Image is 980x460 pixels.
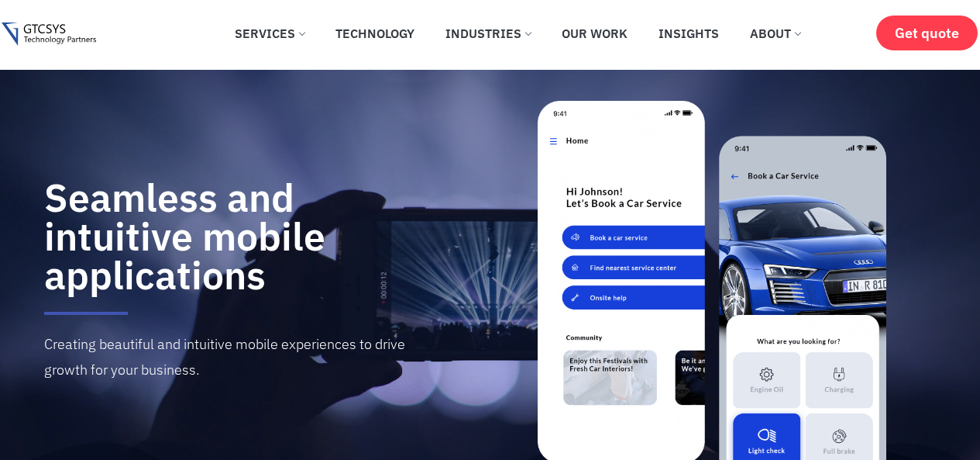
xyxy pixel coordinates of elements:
span: Get quote [895,25,959,41]
iframe: chat widget [884,363,980,437]
a: Get quote [876,16,978,50]
p: Creating beautiful and intuitive mobile experiences to drive growth for your business. [44,332,443,382]
img: Gtcsys logo [2,22,95,47]
a: Our Work [550,16,639,50]
a: About [738,16,812,50]
a: Industries [434,16,542,50]
a: Insights [647,16,731,50]
a: Technology [324,16,426,50]
a: Services [223,16,316,50]
h2: Seamless and intuitive mobile applications [44,178,443,295]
